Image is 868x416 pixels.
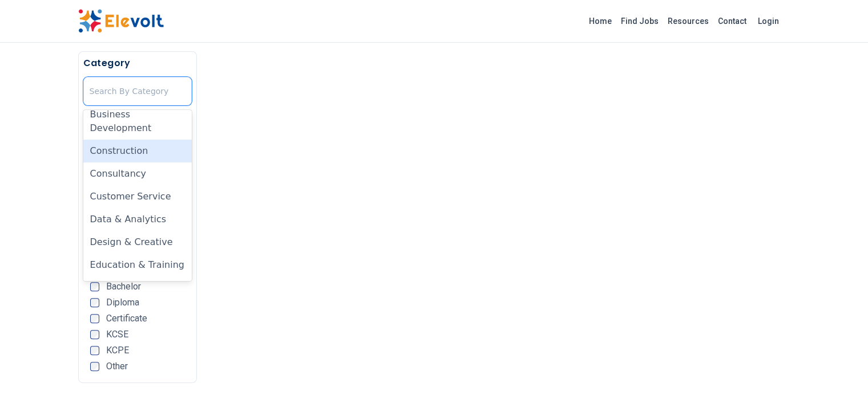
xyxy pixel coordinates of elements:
iframe: Chat Widget [811,361,868,416]
div: Customer Service [83,185,192,208]
div: Business Development [83,103,192,140]
span: Other [106,362,128,371]
div: Construction [83,140,192,162]
div: Engineering [83,276,192,299]
span: KCPE [106,346,129,355]
img: Elevolt [78,9,164,33]
div: Data & Analytics [83,208,192,231]
span: Diploma [106,298,139,307]
div: Consultancy [83,162,192,185]
h5: Category [83,56,192,70]
a: Resources [663,12,713,30]
a: Contact [713,12,751,30]
input: Diploma [90,298,99,307]
div: Education & Training [83,254,192,276]
input: Other [90,362,99,371]
input: Bachelor [90,282,99,291]
span: Bachelor [106,282,141,291]
span: Certificate [106,314,147,323]
span: KCSE [106,330,128,339]
a: Find Jobs [616,12,663,30]
input: KCPE [90,346,99,355]
a: Login [751,10,786,32]
input: Certificate [90,314,99,323]
a: Home [584,12,616,30]
input: KCSE [90,330,99,339]
div: Design & Creative [83,231,192,254]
